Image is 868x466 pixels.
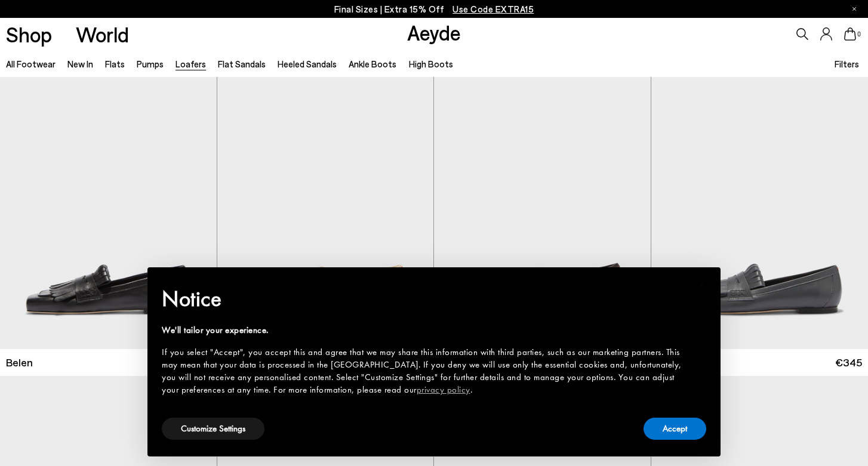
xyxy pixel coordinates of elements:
[698,276,706,294] span: ×
[162,283,687,314] h2: Notice
[162,346,687,396] div: If you select "Accept", you accept this and agree that we may share this information with third p...
[162,324,687,337] div: We'll tailor your experience.
[162,418,264,440] button: Customize Settings
[644,418,706,440] button: Accept
[417,384,470,396] a: privacy policy
[687,271,716,300] button: Close this notice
